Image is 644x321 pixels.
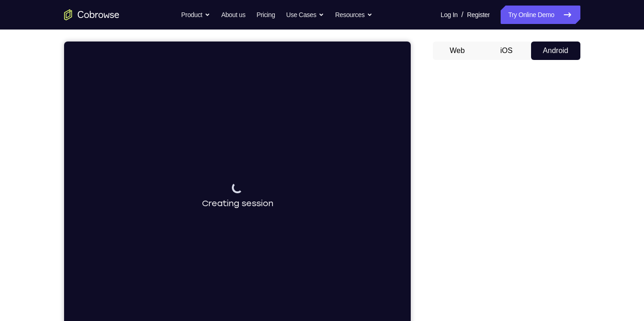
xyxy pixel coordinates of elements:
a: Log In [441,6,458,24]
a: About us [221,6,245,24]
span: / [461,9,463,20]
button: Use Cases [286,6,324,24]
a: Register [467,6,490,24]
button: Android [531,42,580,60]
button: iOS [482,42,531,60]
div: Creating session [138,141,209,168]
a: Go to the home page [64,9,119,20]
a: Try Online Demo [501,6,580,24]
a: Pricing [256,6,275,24]
button: Web [433,42,482,60]
button: Resources [335,6,372,24]
button: Product [181,6,210,24]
